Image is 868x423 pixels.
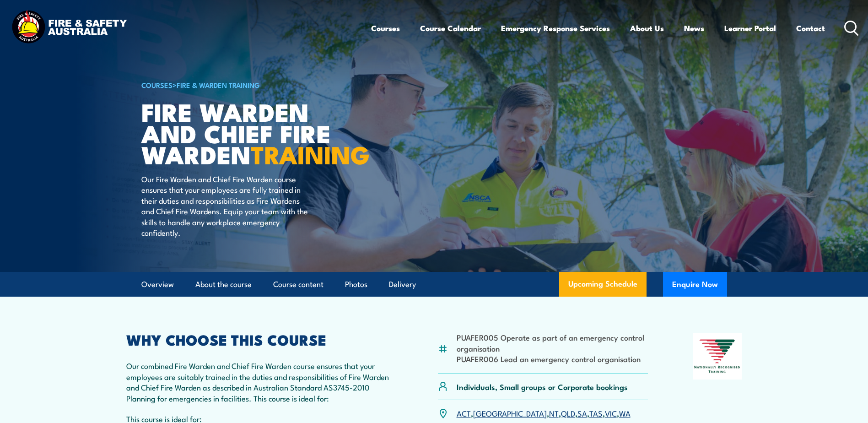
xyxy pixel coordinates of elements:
a: Upcoming Schedule [559,272,647,297]
a: COURSES [141,80,173,90]
p: , , , , , , , [457,408,631,418]
a: Overview [141,272,174,297]
img: Nationally Recognised Training logo. [693,333,742,380]
a: Courses [371,16,400,40]
a: Delivery [389,272,416,297]
a: Photos [345,272,367,297]
button: Enquire Now [663,272,727,297]
a: Emergency Response Services [501,16,610,40]
h6: > [141,79,367,90]
a: Fire & Warden Training [177,80,260,90]
a: About Us [630,16,664,40]
strong: TRAINING [251,135,370,173]
li: PUAFER005 Operate as part of an emergency control organisation [457,332,648,353]
a: WA [619,407,631,418]
h2: WHY CHOOSE THIS COURSE [126,333,394,346]
a: About the course [195,272,252,297]
a: NT [549,407,559,418]
h1: Fire Warden and Chief Fire Warden [141,101,367,165]
p: Our Fire Warden and Chief Fire Warden course ensures that your employees are fully trained in the... [141,174,308,238]
a: Learner Portal [724,16,776,40]
a: News [684,16,704,40]
a: Course Calendar [420,16,481,40]
li: PUAFER006 Lead an emergency control organisation [457,353,648,364]
a: Contact [796,16,825,40]
a: SA [577,407,587,418]
p: Individuals, Small groups or Corporate bookings [457,381,628,392]
a: QLD [561,407,575,418]
a: ACT [457,407,471,418]
p: Our combined Fire Warden and Chief Fire Warden course ensures that your employees are suitably tr... [126,360,394,403]
a: [GEOGRAPHIC_DATA] [473,407,547,418]
a: VIC [605,407,617,418]
a: TAS [589,407,603,418]
a: Course content [273,272,323,297]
